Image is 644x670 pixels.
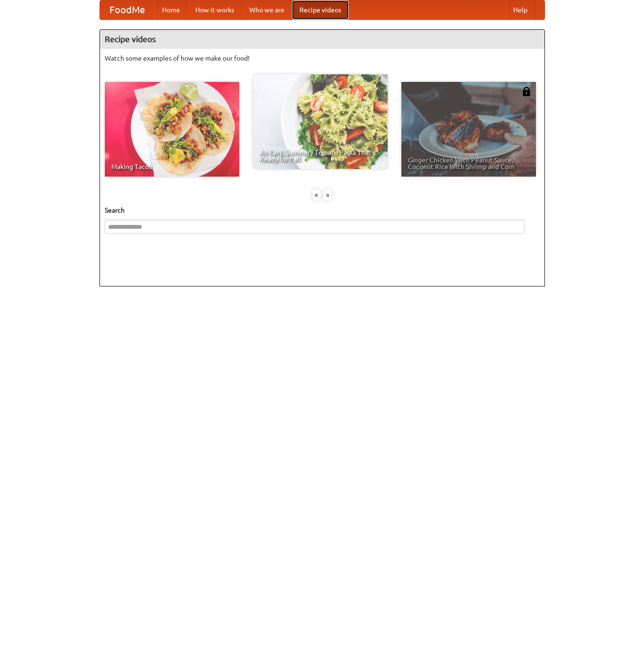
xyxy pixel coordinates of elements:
h4: Recipe videos [100,30,544,49]
a: Home [154,0,188,19]
a: An Easy, Summery Tomato Pasta That's Ready for Fall [253,74,388,169]
img: 483408.png [522,87,531,96]
a: Help [506,0,535,19]
a: FoodMe [100,0,154,19]
a: Who we are [242,0,292,19]
span: An Easy, Summery Tomato Pasta That's Ready for Fall [260,149,381,162]
a: Recipe videos [292,0,349,19]
div: « [312,189,321,201]
p: Watch some examples of how we make our food! [105,54,540,63]
a: How it works [188,0,242,19]
span: Making Tacos [111,163,233,170]
h5: Search [105,205,540,215]
a: Making Tacos [105,82,239,177]
div: » [323,189,332,201]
